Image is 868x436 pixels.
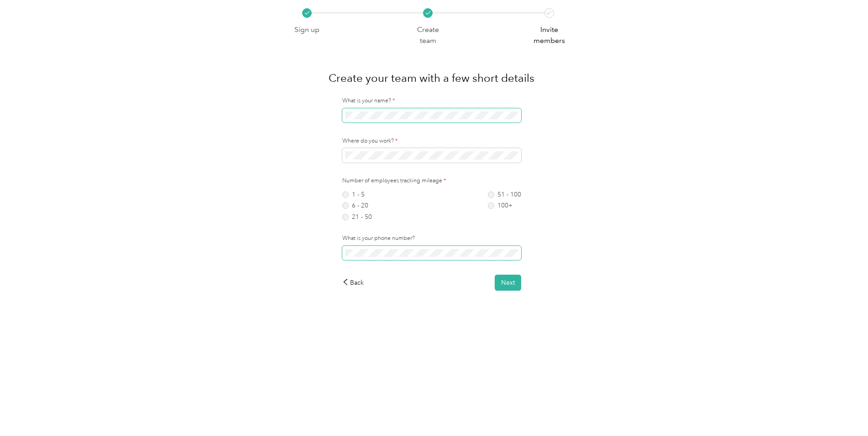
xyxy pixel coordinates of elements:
[294,24,319,36] p: Sign up
[409,24,447,47] p: Create team
[342,214,372,220] label: 21 - 50
[817,385,868,436] iframe: Everlance-gr Chat Button Frame
[342,137,521,145] label: Where do you work?
[342,191,372,198] label: 1 - 5
[488,191,521,198] label: 51 - 100
[342,234,521,243] label: What is your phone number?
[342,202,372,209] label: 6 - 20
[342,97,521,105] label: What is your name?
[342,177,521,185] label: Number of employees tracking mileage
[342,278,364,287] div: Back
[530,24,568,47] p: Invite members
[488,202,521,209] label: 100+
[329,67,534,89] h1: Create your team with a few short details
[495,275,521,291] button: Next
